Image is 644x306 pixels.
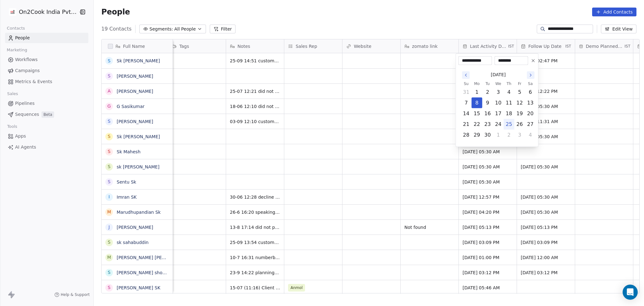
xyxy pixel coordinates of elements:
[493,109,503,119] button: Wednesday, September 17th, 2025
[504,87,514,97] button: Thursday, September 4th, 2025
[525,98,536,108] button: Saturday, September 13th, 2025
[515,109,525,119] button: Friday, September 19th, 2025
[515,87,525,97] button: Friday, September 5th, 2025
[472,81,482,87] th: Monday
[472,130,482,140] button: Monday, September 29th, 2025
[472,119,482,129] button: Monday, September 22nd, 2025
[461,81,472,87] th: Sunday
[472,98,482,108] button: Monday, September 8th, 2025, selected
[527,71,535,79] button: Go to the Next Month
[461,98,471,108] button: Sunday, September 7th, 2025
[483,119,493,129] button: Tuesday, September 23rd, 2025
[483,130,493,140] button: Tuesday, September 30th, 2025
[461,130,471,140] button: Sunday, September 28th, 2025
[525,87,536,97] button: Saturday, September 6th, 2025
[525,130,536,140] button: Saturday, October 4th, 2025
[493,98,503,108] button: Wednesday, September 10th, 2025
[525,81,536,87] th: Saturday
[483,87,493,97] button: Tuesday, September 2nd, 2025
[482,81,493,87] th: Tuesday
[462,71,470,79] button: Go to the Previous Month
[493,81,504,87] th: Wednesday
[504,81,514,87] th: Thursday
[514,81,525,87] th: Friday
[504,98,514,108] button: Thursday, September 11th, 2025
[483,98,493,108] button: Tuesday, September 9th, 2025
[525,109,536,119] button: Saturday, September 20th, 2025
[472,109,482,119] button: Monday, September 15th, 2025
[515,130,525,140] button: Friday, October 3rd, 2025
[525,119,536,129] button: Saturday, September 27th, 2025
[515,119,525,129] button: Friday, September 26th, 2025
[504,119,514,129] button: Today, Thursday, September 25th, 2025
[493,119,503,129] button: Wednesday, September 24th, 2025
[483,109,493,119] button: Tuesday, September 16th, 2025
[504,130,514,140] button: Thursday, October 2nd, 2025
[493,130,503,140] button: Wednesday, October 1st, 2025
[461,87,471,97] button: Sunday, August 31st, 2025
[472,87,482,97] button: Monday, September 1st, 2025
[461,109,471,119] button: Sunday, September 14th, 2025
[515,98,525,108] button: Friday, September 12th, 2025
[461,119,471,129] button: Sunday, September 21st, 2025
[491,71,506,78] span: [DATE]
[504,109,514,119] button: Thursday, September 18th, 2025
[493,87,503,97] button: Wednesday, September 3rd, 2025
[461,81,536,140] table: September 2025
